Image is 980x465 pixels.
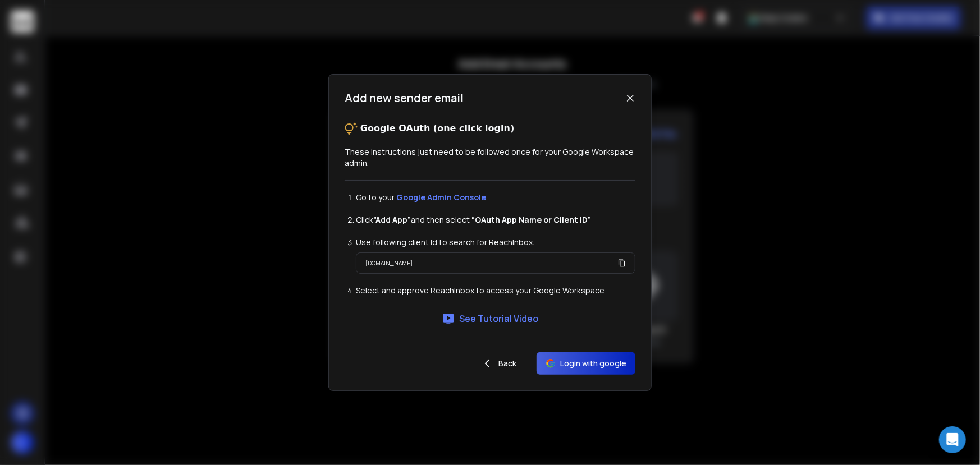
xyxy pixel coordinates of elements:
li: Use following client Id to search for ReachInbox: [356,237,635,248]
button: Login with google [537,352,635,375]
p: [DOMAIN_NAME] [365,257,413,269]
p: Google OAuth (one click login) [360,122,514,135]
button: Back [471,352,525,375]
li: Select and approve ReachInbox to access your Google Workspace [356,285,635,296]
h1: Add new sender email [345,90,464,106]
img: tips [345,122,358,135]
p: These instructions just need to be followed once for your Google Workspace admin. [345,146,635,169]
strong: “OAuth App Name or Client ID” [471,214,591,225]
li: Click and then select [356,214,635,225]
a: Google Admin Console [396,192,486,202]
strong: ”Add App” [373,214,411,225]
li: Go to your [356,192,635,203]
a: See Tutorial Video [442,312,539,325]
div: Open Intercom Messenger [939,426,966,453]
